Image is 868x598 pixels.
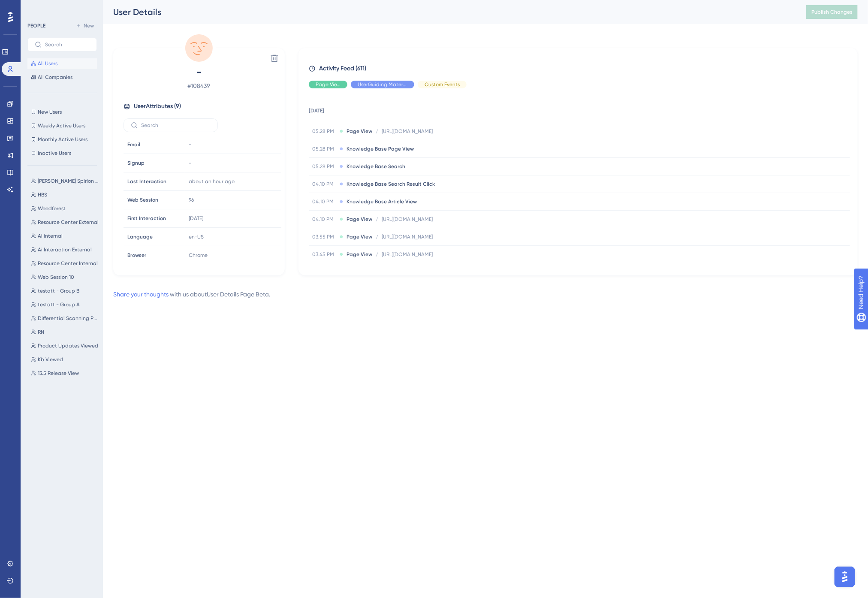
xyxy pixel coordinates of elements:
span: 04.10 PM [312,181,336,187]
span: - [124,65,274,79]
span: - [189,141,191,148]
input: Search [141,122,211,128]
span: Browser [127,252,146,259]
button: New [73,21,97,31]
div: PEOPLE [27,22,45,29]
button: Publish Changes [806,5,858,19]
span: Page View [347,233,372,240]
td: [DATE] [309,95,850,123]
a: Share your thoughts [113,291,169,298]
span: 04.10 PM [312,216,336,223]
span: Resource Center Internal [38,260,98,267]
span: 04.10 PM [312,198,336,205]
button: Inactive Users [27,148,97,158]
button: [PERSON_NAME] Spirion User [27,176,102,186]
span: New [84,22,94,29]
button: 13.5 Release View [27,368,102,378]
span: en-US [189,233,204,240]
span: Ai Interaction External [38,246,92,253]
span: First Interaction [127,215,166,222]
button: testatt - Group A [27,299,102,310]
span: # 108439 [124,81,274,91]
span: Woodforest [38,205,66,212]
span: [URL][DOMAIN_NAME] [382,233,433,240]
button: Ai Interaction External [27,245,102,255]
button: testatt - Group B [27,286,102,296]
span: Web Session 10 [38,274,74,281]
span: 05.28 PM [312,145,336,152]
button: Kb Viewed [27,354,102,365]
span: Custom Events [425,81,460,88]
span: Page View [347,251,372,258]
span: - [189,160,191,166]
span: Monthly Active Users [38,136,87,143]
input: Search [45,42,90,48]
span: New Users [38,109,62,115]
button: HBS [27,190,102,200]
span: Knowledge Base Article View [347,198,417,205]
span: / [376,233,378,240]
span: Email [127,141,140,148]
button: All Users [27,58,97,69]
span: Page View [316,81,341,88]
span: 05.28 PM [312,128,336,135]
span: 03.45 PM [312,251,336,258]
span: Ai internal [38,233,63,239]
span: [URL][DOMAIN_NAME] [382,216,433,223]
button: New Users [27,107,97,117]
span: 03.55 PM [312,233,336,240]
span: Activity Feed (611) [319,63,366,74]
button: All Companies [27,72,97,82]
span: User Attributes ( 9 ) [134,101,181,112]
span: Last Interaction [127,178,166,185]
span: / [376,216,378,223]
span: testatt - Group B [38,287,79,294]
div: with us about User Details Page Beta . [113,289,270,299]
span: Differential Scanning Post [38,315,99,322]
button: Resource Center Internal [27,258,102,269]
div: User Details [113,6,785,18]
button: Product Updates Viewed [27,341,102,351]
button: Weekly Active Users [27,121,97,131]
button: Resource Center External [27,217,102,227]
span: HBS [38,191,47,198]
span: All Companies [38,74,72,81]
button: Woodforest [27,203,102,214]
span: Chrome [189,252,208,259]
button: Differential Scanning Post [27,313,102,323]
span: [PERSON_NAME] Spirion User [38,178,99,184]
button: Web Session 10 [27,272,102,282]
span: Publish Changes [811,9,853,15]
span: UserGuiding Material [358,81,407,88]
span: Knowledge Base Search Result Click [347,181,435,187]
span: 96 [189,196,194,203]
span: Signup [127,160,145,166]
span: All Users [38,60,57,67]
span: Kb Viewed [38,356,63,363]
span: Resource Center External [38,219,99,226]
span: [URL][DOMAIN_NAME] [382,128,433,135]
span: 13.5 Release View [38,370,79,377]
span: testatt - Group A [38,301,80,308]
span: Weekly Active Users [38,122,85,129]
time: about an hour ago [189,178,235,184]
span: Knowledge Base Search [347,163,405,170]
span: Product Updates Viewed [38,342,98,349]
span: Need Help? [20,2,54,12]
span: Language [127,233,153,240]
span: / [376,251,378,258]
span: Knowledge Base Page View [347,145,414,152]
span: [URL][DOMAIN_NAME] [382,251,433,258]
iframe: UserGuiding AI Assistant Launcher [832,564,858,590]
span: / [376,128,378,135]
time: [DATE] [189,215,203,221]
button: RN [27,327,102,337]
span: Page View [347,128,372,135]
button: Monthly Active Users [27,134,97,145]
button: Ai internal [27,231,102,241]
span: Inactive Users [38,150,71,157]
span: 05.28 PM [312,163,336,170]
span: Page View [347,216,372,223]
